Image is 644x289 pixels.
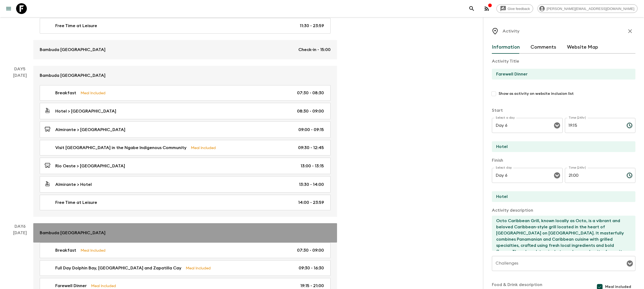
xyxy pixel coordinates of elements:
a: Bambuda [GEOGRAPHIC_DATA] [33,223,337,243]
p: Finish [492,157,635,164]
button: Information [492,41,520,54]
button: Comments [530,41,556,54]
input: End Location (leave blank if same as Start) [492,191,631,202]
button: Open [626,260,634,267]
a: Almirante > Hotel13:30 - 14:00 [40,176,331,193]
p: Activity description [492,207,635,214]
button: Choose time, selected time is 7:15 PM [624,120,635,131]
a: Hotel > [GEOGRAPHIC_DATA]08:30 - 09:00 [40,103,331,119]
p: 13:00 - 13:15 [301,163,324,169]
textarea: Octo Caribbean Grill, known locally as Octo, is a vibrant and beloved Caribbean-style grill locat... [492,216,631,251]
p: Check-in - 15:00 [298,46,331,53]
div: [DATE] [13,72,27,217]
a: Free Time at Leisure11:30 - 23:59 [40,18,331,34]
a: BreakfastMeal Included07:30 - 08:30 [40,85,331,101]
button: menu [3,3,14,14]
label: Time (24hr) [569,115,586,120]
p: Visit [GEOGRAPHIC_DATA] in the Ngabe Indigenous Community [55,144,186,151]
p: Breakfast [55,247,76,254]
p: Meal Included [186,265,211,271]
label: Select day [496,165,512,170]
a: Rio Oeste > [GEOGRAPHIC_DATA]13:00 - 13:15 [40,158,331,174]
p: Almirante > [GEOGRAPHIC_DATA] [55,127,125,133]
button: Website Map [567,41,598,54]
p: Bambuda [GEOGRAPHIC_DATA] [40,230,105,236]
p: 09:30 - 12:45 [298,144,324,151]
button: Open [553,122,561,129]
a: Almirante > [GEOGRAPHIC_DATA]09:00 - 09:15 [40,121,331,138]
p: Day 6 [6,223,33,230]
span: Show as activity on website inclusion list [499,91,574,96]
p: Free Time at Leisure [55,199,97,206]
p: Meal Included [80,90,105,96]
p: 11:30 - 23:59 [300,23,324,29]
p: Rio Oeste > [GEOGRAPHIC_DATA] [55,163,125,169]
p: Hotel > [GEOGRAPHIC_DATA] [55,108,116,114]
p: Meal Included [80,247,105,253]
p: Day 5 [6,66,33,72]
p: Almirante > Hotel [55,181,92,188]
span: Give feedback [505,7,533,11]
button: search adventures [466,3,477,14]
input: hh:mm [565,118,622,133]
p: Farewell Dinner [55,283,87,289]
p: 09:00 - 09:15 [298,127,324,133]
p: Activity [503,28,519,34]
label: Select a day [496,115,515,120]
p: Free Time at Leisure [55,23,97,29]
p: Start [492,107,635,114]
button: Open [553,172,561,179]
p: Bambuda [GEOGRAPHIC_DATA] [40,46,105,53]
p: Meal Included [91,283,116,289]
a: Bambuda [GEOGRAPHIC_DATA] [33,66,337,85]
button: Choose time, selected time is 9:00 PM [624,170,635,181]
input: Start Location [492,141,631,152]
input: E.g Hozuagawa boat tour [492,69,631,80]
p: Full Day Dolphin Bay, [GEOGRAPHIC_DATA] and Zapatilla Cay [55,265,181,271]
a: Visit [GEOGRAPHIC_DATA] in the Ngabe Indigenous CommunityMeal Included09:30 - 12:45 [40,140,331,156]
p: 09:30 - 16:30 [299,265,324,271]
p: 13:30 - 14:00 [299,181,324,188]
p: 08:30 - 09:00 [297,108,324,114]
a: Free Time at Leisure14:00 - 23:59 [40,195,331,210]
p: 07:30 - 08:30 [297,90,324,96]
a: BreakfastMeal Included07:30 - 09:00 [40,243,331,258]
input: hh:mm [565,168,622,183]
a: Full Day Dolphin Bay, [GEOGRAPHIC_DATA] and Zapatilla CayMeal Included09:30 - 16:30 [40,260,331,276]
p: 14:00 - 23:59 [298,199,324,206]
p: Meal Included [191,145,216,151]
p: 19:15 - 21:00 [300,283,324,289]
p: Activity Title [492,58,635,64]
label: Time (24hr) [569,165,586,170]
div: [PERSON_NAME][EMAIL_ADDRESS][DOMAIN_NAME] [537,4,638,13]
p: Breakfast [55,90,76,96]
p: Bambuda [GEOGRAPHIC_DATA] [40,72,105,79]
a: Give feedback [496,4,533,13]
a: Bambuda [GEOGRAPHIC_DATA]Check-in - 15:00 [33,40,337,59]
span: [PERSON_NAME][EMAIL_ADDRESS][DOMAIN_NAME] [544,7,637,11]
p: 07:30 - 09:00 [297,247,324,254]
